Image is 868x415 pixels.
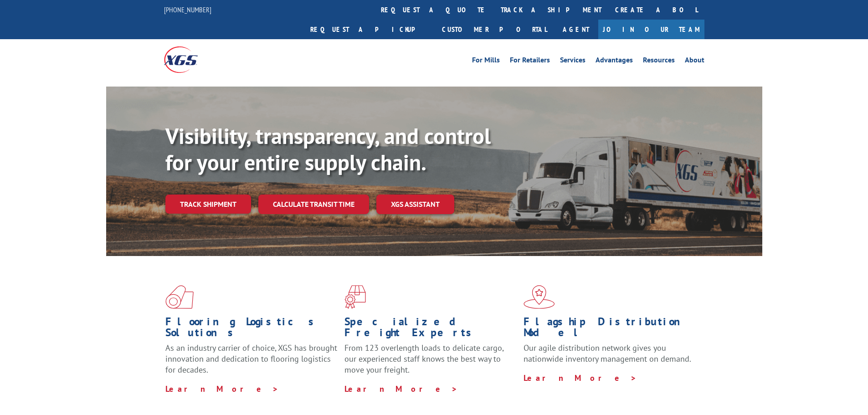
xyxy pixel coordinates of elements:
b: Visibility, transparency, and control for your entire supply chain. [165,122,491,176]
a: Join Our Team [598,20,704,39]
a: Track shipment [165,195,251,214]
a: [PHONE_NUMBER] [164,5,211,14]
a: Learn More > [524,373,637,383]
img: xgs-icon-total-supply-chain-intelligence-red [165,285,194,309]
a: Advantages [596,56,633,67]
a: Request a pickup [303,20,435,39]
a: Services [560,56,586,67]
a: Learn More > [165,384,279,394]
a: About [685,56,704,67]
a: Agent [554,20,598,39]
a: Calculate transit time [258,195,369,214]
p: From 123 overlength loads to delicate cargo, our experienced staff knows the best way to move you... [344,343,517,383]
a: For Mills [472,56,500,67]
img: xgs-icon-flagship-distribution-model-red [524,285,555,309]
a: XGS ASSISTANT [376,195,454,214]
span: Our agile distribution network gives you nationwide inventory management on demand. [524,343,691,364]
h1: Flooring Logistics Solutions [165,316,338,343]
a: Customer Portal [435,20,554,39]
img: xgs-icon-focused-on-flooring-red [344,285,366,309]
a: For Retailers [510,56,550,67]
span: As an industry carrier of choice, XGS has brought innovation and dedication to flooring logistics... [165,343,337,375]
a: Resources [643,56,675,67]
a: Learn More > [344,384,458,394]
h1: Specialized Freight Experts [344,316,517,343]
h1: Flagship Distribution Model [524,316,696,343]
